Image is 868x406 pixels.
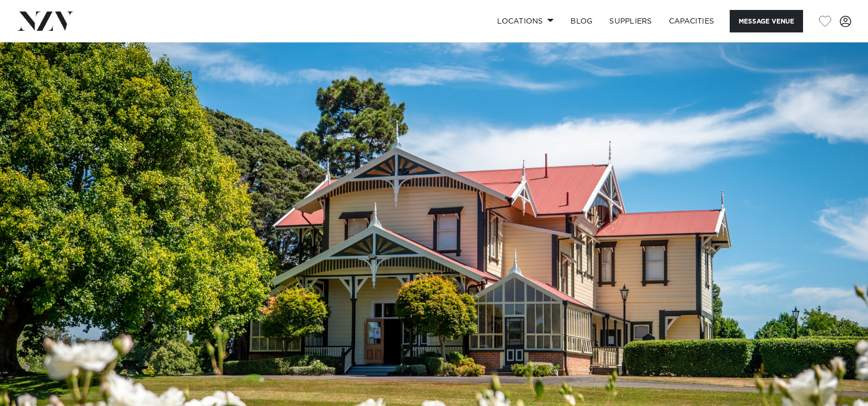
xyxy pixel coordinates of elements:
[661,10,723,32] a: Capacities
[562,10,601,32] a: BLOG
[17,12,74,30] img: nzv-logo.png
[489,10,562,32] a: Locations
[601,10,660,32] a: SUPPLIERS
[730,10,803,32] button: Message Venue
